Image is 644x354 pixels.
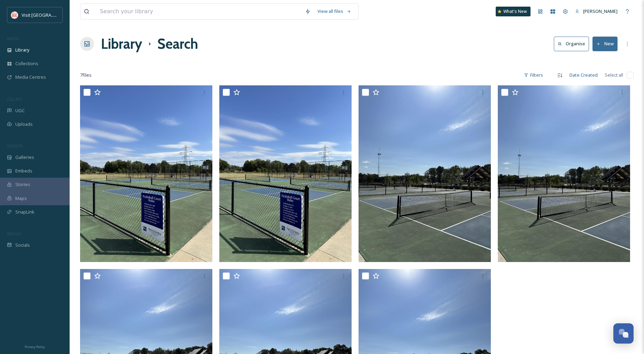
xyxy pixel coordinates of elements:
button: New [592,37,618,51]
span: Collections [15,60,38,67]
span: Uploads [15,121,33,128]
img: IMG_8072.jpeg [80,85,212,262]
span: Maps [15,195,27,202]
span: SnapLink [15,209,34,215]
span: Galleries [15,154,34,161]
a: Library [101,33,142,54]
span: [PERSON_NAME] [583,8,618,14]
span: Stories [15,181,30,188]
span: Privacy Policy [25,345,45,349]
img: vsbm-stackedMISH_CMYKlogo2017.jpg [11,11,18,18]
span: WIDGETS [7,143,23,148]
a: Privacy Policy [25,342,45,351]
span: COLLECT [7,97,22,102]
span: 7 file s [80,72,92,78]
a: [PERSON_NAME] [572,5,621,18]
a: What's New [496,7,531,16]
span: Visit [GEOGRAPHIC_DATA] [22,11,76,18]
span: Media Centres [15,74,46,80]
span: MEDIA [7,36,19,41]
h1: Search [157,33,198,54]
div: Filters [520,68,547,82]
div: Date Created [566,68,601,82]
img: IMG_8069.jpeg [498,85,630,262]
img: IMG_8070.jpeg [359,85,491,262]
input: Search your library [96,4,301,19]
a: View all files [314,5,355,18]
img: IMG_8071.jpeg [219,85,352,262]
span: UGC [15,107,25,114]
span: SOCIALS [7,231,21,236]
span: Socials [15,242,30,248]
span: Embeds [15,168,32,174]
span: Library [15,47,29,53]
span: Select all [605,72,623,78]
a: Organise [554,37,592,51]
button: Organise [554,37,589,51]
button: Open Chat [613,323,634,344]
